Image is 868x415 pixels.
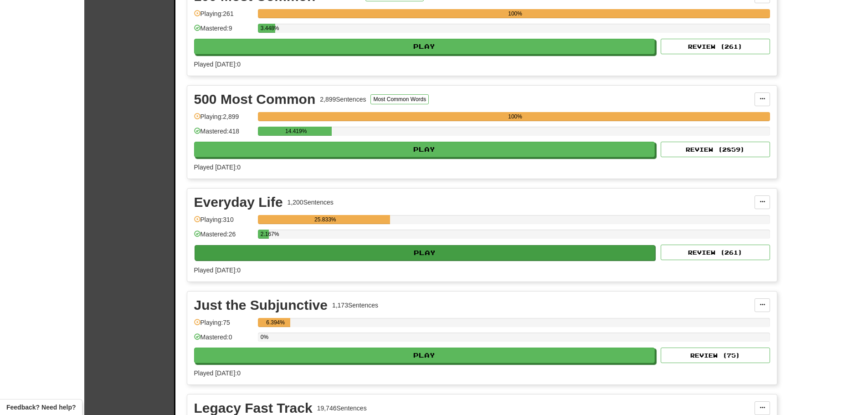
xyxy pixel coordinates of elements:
button: Play [194,39,655,54]
div: 19,746 Sentences [317,404,367,413]
div: Mastered: 26 [194,230,253,245]
div: 14.419% [261,127,332,136]
div: Mastered: 0 [194,333,253,348]
div: 6.394% [261,318,291,327]
div: Mastered: 9 [194,24,253,39]
button: Review (2859) [661,142,770,157]
div: Playing: 261 [194,9,253,24]
div: Legacy Fast Track [194,401,313,415]
span: Open feedback widget [6,403,76,412]
button: Play [194,142,655,157]
span: Played [DATE]: 0 [194,61,241,68]
button: Review (261) [661,39,770,54]
div: 1,173 Sentences [332,301,378,310]
div: 25.833% [261,215,390,224]
div: 3.448% [261,24,276,33]
div: Playing: 2,899 [194,112,253,127]
div: Mastered: 418 [194,127,253,142]
button: Review (261) [661,245,770,260]
span: Played [DATE]: 0 [194,164,241,171]
div: Playing: 75 [194,318,253,333]
div: 500 Most Common [194,92,316,106]
div: 1,200 Sentences [288,198,334,207]
div: 2,899 Sentences [320,95,366,104]
div: 2.167% [261,230,269,239]
button: Play [195,245,656,261]
div: 100% [261,9,770,18]
span: Played [DATE]: 0 [194,369,241,377]
button: Most Common Words [370,94,429,104]
button: Play [194,348,655,363]
div: Everyday Life [194,195,283,209]
div: Just the Subjunctive [194,298,328,312]
button: Review (75) [661,348,770,363]
div: Playing: 310 [194,215,253,230]
div: 100% [261,112,770,121]
span: Played [DATE]: 0 [194,266,241,274]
